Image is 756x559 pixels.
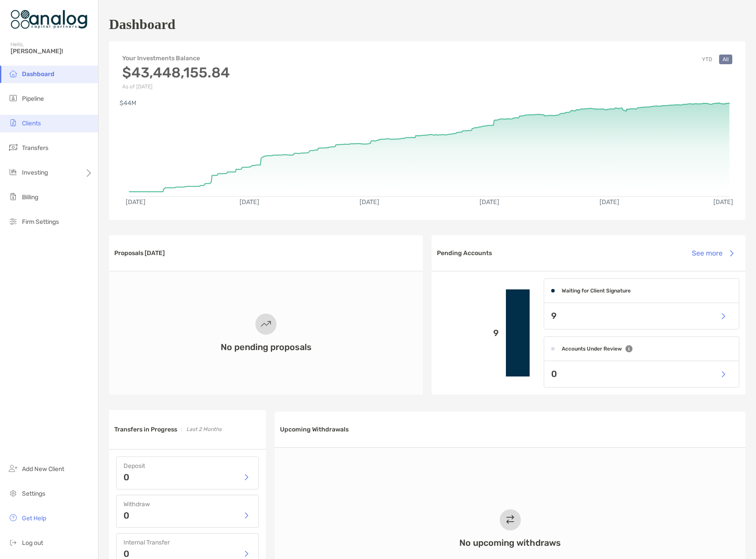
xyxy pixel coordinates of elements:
span: Dashboard [22,70,55,78]
h1: Dashboard [109,16,175,33]
img: transfers icon [8,142,18,153]
p: 0 [124,473,129,482]
h4: Accounts Under Review [562,346,622,352]
span: Settings [22,490,45,497]
img: clients icon [8,117,18,128]
h4: Your Investments Balance [122,55,230,62]
h4: Withdraw [124,501,251,508]
h4: Internal Transfer [124,539,251,546]
text: [DATE] [360,198,380,206]
img: Zoe Logo [11,4,87,35]
p: Last 2 Months [186,424,222,435]
text: [DATE] [126,198,145,206]
img: add_new_client icon [8,463,18,474]
p: 0 [124,511,129,520]
h4: Waiting for Client Signature [562,288,631,294]
img: pipeline icon [8,93,18,103]
h3: Proposals [DATE] [114,249,165,257]
text: $44M [120,99,136,107]
span: Pipeline [22,95,44,102]
h3: No upcoming withdraws [459,537,561,548]
img: dashboard icon [8,68,18,79]
img: logout icon [8,537,18,548]
button: See more [685,244,740,263]
p: 9 [439,328,499,339]
text: [DATE] [714,198,734,206]
span: Log out [22,539,43,547]
text: [DATE] [240,198,259,206]
text: [DATE] [480,198,500,206]
p: 9 [551,311,556,322]
h3: Pending Accounts [437,249,492,257]
span: Add New Client [22,465,64,473]
span: Get Help [22,515,46,522]
img: billing icon [8,191,18,202]
h3: Transfers in Progress [114,426,177,433]
span: Investing [22,169,48,176]
p: 0 [551,369,557,380]
h3: Upcoming Withdrawals [280,426,349,433]
text: [DATE] [600,198,620,206]
span: [PERSON_NAME]! [11,47,93,55]
button: All [719,55,732,64]
p: As of [DATE] [122,84,230,90]
span: Clients [22,120,41,127]
span: Billing [22,194,38,201]
img: settings icon [8,488,18,498]
h3: $43,448,155.84 [122,64,230,81]
p: 0 [124,549,129,558]
h4: Deposit [124,462,251,470]
button: YTD [698,55,716,64]
span: Firm Settings [22,218,59,226]
img: investing icon [8,167,18,177]
img: firm-settings icon [8,216,18,227]
h3: No pending proposals [221,342,312,352]
span: Transfers [22,144,48,152]
img: get-help icon [8,512,18,523]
